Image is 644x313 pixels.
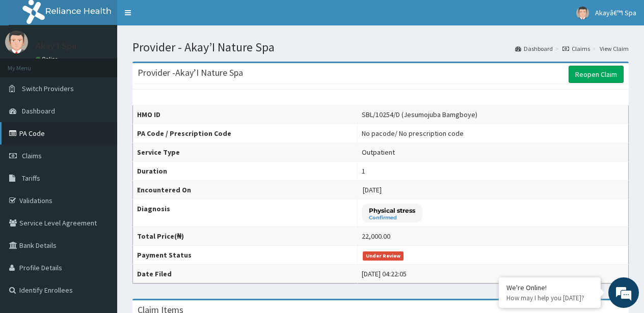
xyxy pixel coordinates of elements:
span: Akayâ€™I Spa [595,8,636,17]
th: Payment Status [133,246,358,265]
span: Switch Providers [22,84,74,93]
th: HMO ID [133,105,358,124]
div: 22,000.00 [362,231,390,241]
p: Physical stress [369,206,415,215]
textarea: Type your message and hit 'Enter' [5,207,194,242]
a: View Claim [600,44,629,53]
th: Duration [133,162,358,181]
th: Diagnosis [133,200,358,227]
a: Reopen Claim [569,66,624,83]
a: Claims [562,44,590,53]
span: Dashboard [22,106,55,116]
div: Chat with us now [53,57,171,70]
a: Dashboard [515,44,553,53]
div: Outpatient [362,147,395,157]
th: Service Type [133,143,358,162]
th: PA Code / Prescription Code [133,124,358,143]
span: Claims [22,151,42,160]
div: Minimize live chat window [167,5,192,30]
img: d_794563401_company_1708531726252_794563401 [19,51,41,76]
h3: Provider - Akay’I Nature Spa [138,68,243,77]
span: We're online! [59,93,141,195]
th: Encountered On [133,181,358,200]
h1: Provider - Akay’I Nature Spa [132,41,629,54]
div: 1 [362,166,365,176]
div: [DATE] 04:22:05 [362,269,407,279]
img: User Image [576,7,589,19]
th: Date Filed [133,265,358,283]
small: Confirmed [369,215,415,220]
img: User Image [5,31,28,53]
span: [DATE] [363,185,382,194]
p: How may I help you today? [506,294,593,302]
span: Under Review [363,251,404,261]
p: Akay’I Spa [36,41,76,50]
div: We're Online! [506,283,593,292]
span: Tariffs [22,174,40,183]
a: Online [36,55,60,63]
th: Total Price(₦) [133,227,358,246]
div: SBL/10254/D (Jesumojuba Bamgboye) [362,109,477,120]
div: No pacode / No prescription code [362,128,464,138]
